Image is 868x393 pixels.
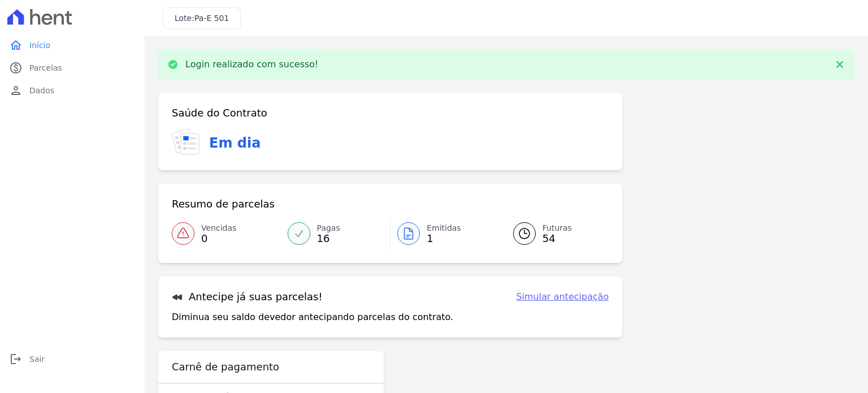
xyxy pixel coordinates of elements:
i: home [9,38,23,52]
h3: Resumo de parcelas [172,197,275,211]
p: Diminua seu saldo devedor antecipando parcelas do contrato. [172,310,453,324]
i: person [9,84,23,97]
span: 1 [427,234,461,243]
span: Pa-E 501 [194,14,229,23]
i: logout [9,352,23,366]
a: Vencidas 0 [172,218,281,249]
a: paidParcelas [5,57,140,79]
span: Futuras [542,222,572,234]
a: Pagas 16 [281,218,390,249]
h3: Carnê de pagamento [172,360,279,374]
h3: Antecipe já suas parcelas! [172,290,323,304]
a: Simular antecipação [516,290,609,304]
span: Parcelas [29,62,62,74]
span: Dados [29,85,54,96]
span: 16 [317,234,340,243]
span: Emitidas [427,222,461,234]
h3: Saúde do Contrato [172,106,267,120]
a: personDados [5,79,140,102]
span: Sair [29,353,45,365]
a: Futuras 54 [500,218,609,249]
span: 54 [542,234,572,243]
h3: Em dia [209,133,261,153]
p: Login realizado com sucesso! [185,59,319,70]
h3: Lote: [175,12,229,24]
span: Vencidas [201,222,236,234]
span: Início [29,40,50,51]
a: Emitidas 1 [390,218,500,249]
a: homeInício [5,34,140,57]
i: paid [9,61,23,75]
a: logoutSair [5,348,140,370]
span: 0 [201,234,236,243]
span: Pagas [317,222,340,234]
